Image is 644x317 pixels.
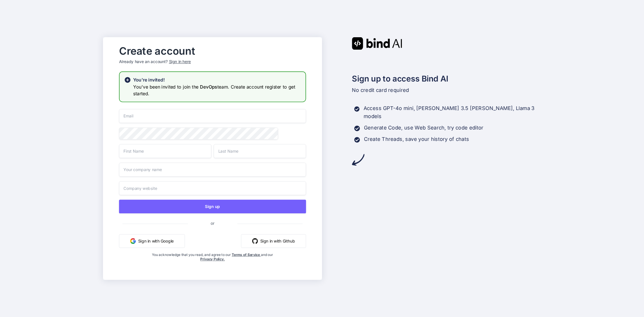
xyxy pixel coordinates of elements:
[133,76,301,83] h2: You're invited!
[119,200,306,213] button: Sign up
[169,59,191,65] div: Sign in here
[352,86,541,94] p: No credit card required
[352,37,402,50] img: Bind AI logo
[200,257,225,261] a: Privacy Policy.
[188,216,237,230] span: or
[133,84,301,97] h3: You've been invited to join the team. Create account register to get started.
[200,84,217,90] span: DevOps
[119,59,306,65] p: Already have an account?
[119,234,185,248] button: Sign in with Google
[119,46,306,55] h2: Create account
[119,163,306,177] input: Your company name
[119,181,306,195] input: Company website
[130,238,136,244] img: google
[364,135,469,143] p: Create Threads, save your history of chats
[352,154,364,166] img: arrow
[352,72,541,85] h2: Sign up to access Bind AI
[119,109,306,123] input: Email
[252,238,258,244] img: github
[214,144,306,158] input: Last Name
[119,144,211,158] input: First Name
[232,252,261,257] a: Terms of Service
[364,124,483,132] p: Generate Code, use Web Search, try code editor
[241,234,306,248] button: Sign in with Github
[150,252,275,275] div: You acknowledge that you read, and agree to our and our
[364,105,541,121] p: Access GPT-4o mini, [PERSON_NAME] 3.5 [PERSON_NAME], Llama 3 models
